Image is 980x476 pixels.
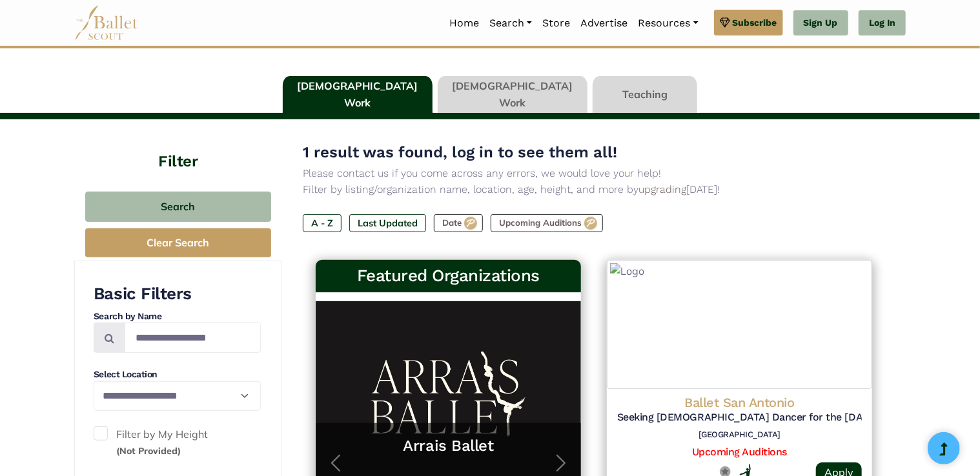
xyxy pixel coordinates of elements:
span: 1 result was found, log in to see them all! [303,143,617,161]
h3: Basic Filters [94,283,261,305]
label: Upcoming Auditions [491,214,603,232]
li: [DEMOGRAPHIC_DATA] Work [435,76,590,114]
span: Subscribe [733,15,777,30]
p: Filter by listing/organization name, location, age, height, and more by [DATE]! [303,181,885,198]
li: [DEMOGRAPHIC_DATA] Work [280,76,435,114]
p: Please contact us if you come across any errors, we would love your help! [303,165,885,182]
a: Store [537,10,575,37]
a: Upcoming Auditions [692,446,787,458]
img: Logo [607,260,872,389]
button: Clear Search [85,228,271,257]
img: gem.svg [720,15,730,30]
a: Resources [633,10,703,37]
small: (Not Provided) [116,445,181,457]
h4: Search by Name [94,310,261,323]
button: Search [85,192,271,222]
a: Sign Up [793,10,848,36]
h3: Featured Organizations [326,265,571,287]
a: Subscribe [714,10,783,35]
h4: Filter [74,119,282,172]
a: upgrading [638,183,686,195]
label: Date [434,214,483,232]
h5: Seeking [DEMOGRAPHIC_DATA] Dancer for the [DATE]-[DATE] Season [617,411,862,424]
h6: [GEOGRAPHIC_DATA] [617,430,862,441]
a: Log In [859,10,906,36]
li: Teaching [590,76,700,114]
a: Home [444,10,484,37]
input: Search by names... [125,322,261,353]
label: Last Updated [349,214,426,232]
a: Advertise [575,10,633,37]
label: A - Z [303,214,342,232]
h4: Ballet San Antonio [617,394,862,411]
label: Filter by My Height [94,426,261,459]
a: Search [484,10,537,37]
h4: Select Location [94,368,261,381]
a: Arrais Ballet [329,436,568,456]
